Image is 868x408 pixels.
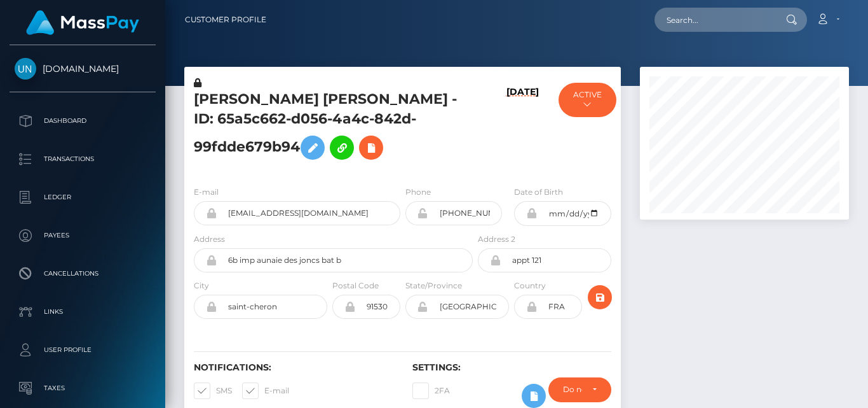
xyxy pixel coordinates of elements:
[15,150,151,169] p: Transactions
[563,384,582,395] div: Do not require
[185,6,266,33] a: Customer Profile
[10,220,156,251] a: Payees
[15,226,151,245] p: Payees
[194,362,393,373] h6: Notifications:
[10,372,156,404] a: Taxes
[332,280,379,292] label: Postal Code
[405,280,462,292] label: State/Province
[506,87,539,171] h6: [DATE]
[15,58,36,80] img: Unlockt.me
[194,186,219,198] label: E-mail
[559,83,616,117] button: ACTIVE
[10,105,156,137] a: Dashboard
[194,90,466,166] h5: [PERSON_NAME] [PERSON_NAME] - ID: 65a5c662-d056-4a4c-842d-99fdde679b94
[15,188,151,207] p: Ledger
[10,181,156,213] a: Ledger
[194,280,209,292] label: City
[194,234,225,245] label: Address
[654,8,774,32] input: Search...
[405,186,431,198] label: Phone
[412,362,612,373] h6: Settings:
[514,186,563,198] label: Date of Birth
[242,383,289,399] label: E-mail
[10,296,156,328] a: Links
[15,111,151,130] p: Dashboard
[15,264,151,283] p: Cancellations
[15,379,151,398] p: Taxes
[10,63,156,74] span: [DOMAIN_NAME]
[15,302,151,321] p: Links
[194,383,232,399] label: SMS
[10,334,156,366] a: User Profile
[10,143,156,175] a: Transactions
[26,10,139,35] img: MassPay Logo
[10,258,156,290] a: Cancellations
[514,280,546,292] label: Country
[15,341,151,360] p: User Profile
[548,377,611,402] button: Do not require
[412,383,450,399] label: 2FA
[478,234,515,245] label: Address 2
